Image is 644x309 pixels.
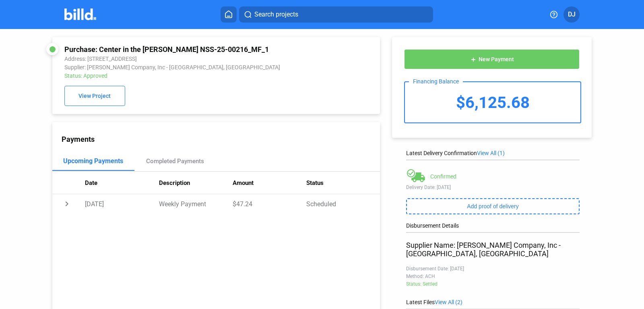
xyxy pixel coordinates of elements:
span: View All (1) [477,150,505,156]
div: Status: Settled [406,281,580,287]
div: Delivery Date: [DATE] [406,185,580,190]
div: Method: ACH [406,274,580,279]
span: DJ [568,10,576,19]
mat-icon: add [470,56,477,63]
td: Scheduled [306,194,380,214]
th: Amount [233,172,306,194]
th: Status [306,172,380,194]
div: Payments [62,135,380,143]
span: Search projects [254,10,298,19]
div: Supplier Name: [PERSON_NAME] Company, Inc - [GEOGRAPHIC_DATA], [GEOGRAPHIC_DATA] [406,241,580,258]
button: View Project [64,86,125,106]
img: Billd Company Logo [64,8,96,20]
div: Supplier: [PERSON_NAME] Company, Inc - [GEOGRAPHIC_DATA], [GEOGRAPHIC_DATA] [64,64,307,71]
td: Weekly Payment [159,194,233,214]
div: Latest Files [406,299,580,305]
button: New Payment [404,49,580,69]
td: [DATE] [85,194,159,214]
button: Add proof of delivery [406,198,580,214]
button: DJ [563,6,580,23]
span: Add proof of delivery [467,203,518,209]
div: Latest Delivery Confirmation [406,150,580,156]
th: Description [159,172,233,194]
div: Address: [STREET_ADDRESS] [64,56,307,62]
span: View Project [78,93,111,100]
div: Disbursement Details [406,222,580,229]
td: $47.24 [233,194,306,214]
button: Search projects [239,6,433,23]
div: Upcoming Payments [63,157,123,165]
div: Status: Approved [64,73,307,79]
span: View All (2) [435,299,462,305]
div: Disbursement Date: [DATE] [406,266,580,272]
div: Financing Balance [409,78,463,85]
span: New Payment [479,56,514,63]
div: Completed Payments [146,158,204,165]
div: Confirmed [430,173,456,180]
div: Purchase: Center in the [PERSON_NAME] NSS-25-00216_MF_1 [64,45,307,54]
th: Date [85,172,159,194]
div: $6,125.68 [405,82,580,122]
